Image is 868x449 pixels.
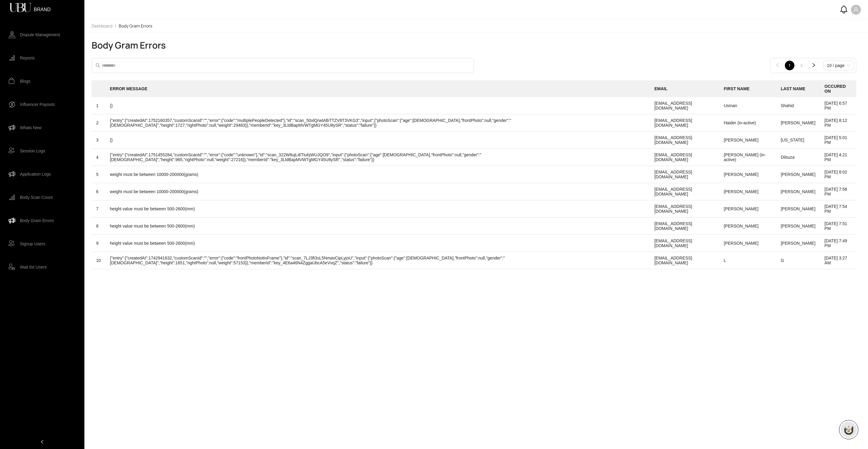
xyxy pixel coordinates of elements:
td: [EMAIL_ADDRESS][DOMAIN_NAME] [650,183,719,200]
img: chatboticon-C4A3G2IU.png [843,424,855,436]
td: Usman [719,97,776,114]
td: [PERSON_NAME] [719,218,776,235]
td: [DATE] 7:56 PM [820,183,856,200]
td: height value must be between 500-2600(mm) [105,235,650,252]
span: Dispute Management [20,29,60,41]
span: right [811,63,816,68]
td: [EMAIL_ADDRESS][DOMAIN_NAME] [650,97,719,114]
th: Error Message [105,80,650,97]
td: {"entry":{"createdAt":1751455284,"customScanId":"","error":{"code":"unknown"},"id":"scan_322W8ujL... [105,149,650,166]
td: [PERSON_NAME] [776,166,820,183]
td: G [776,252,820,269]
td: [DATE] 8:12 PM [820,114,856,132]
td: [EMAIL_ADDRESS][DOMAIN_NAME] [650,252,719,269]
span: Dashboard [92,23,112,29]
span: Body Scan Count [20,191,53,203]
td: [US_STATE] [776,132,820,149]
td: 2 [92,114,105,132]
span: Influencer Payouts [20,98,55,110]
td: Haider (in-active) [719,114,776,132]
td: [DATE] 3:27 AM [820,252,856,269]
li: Previous Page [773,61,782,70]
span: Body Gram Errors [119,23,152,29]
td: 1 [92,97,105,114]
td: [EMAIL_ADDRESS][DOMAIN_NAME] [650,149,719,166]
button: right [809,61,819,70]
td: [EMAIL_ADDRESS][DOMAIN_NAME] [650,166,719,183]
span: Blogs [20,75,30,87]
td: [EMAIL_ADDRESS][DOMAIN_NAME] [650,218,719,235]
th: Occured On [820,80,856,97]
td: {"entry":{"createdAt":1742941632,"customScanId":"","error":{"code":"frontPhotoNotInFrame"},"id":"... [105,252,650,269]
td: 7 [92,200,105,218]
td: [PERSON_NAME] [719,200,776,218]
td: [PERSON_NAME] [719,235,776,252]
td: weight must be between 10000-200000(grams) [105,183,650,200]
span: 10 / page [827,61,850,70]
td: 10 [92,252,105,269]
td: [PERSON_NAME] [776,235,820,252]
td: [PERSON_NAME] [776,200,820,218]
span: Application Logs [20,168,51,180]
td: 5 [92,166,105,183]
span: BRAND [34,7,51,8]
td: weight must be between 10000-200000(grams) [105,166,650,183]
td: [DATE] 6:57 PM [820,97,856,114]
span: Session Logs [20,145,45,157]
td: [PERSON_NAME] [719,132,776,149]
td: [PERSON_NAME] [776,114,820,132]
span: Signup Users [20,238,45,250]
td: 9 [92,235,105,252]
td: 4 [92,149,105,166]
td: L [719,252,776,269]
td: {} [105,97,650,114]
li: Next Page [809,61,819,70]
td: [DATE] 5:01 PM [820,132,856,149]
a: 1 [785,61,794,70]
th: Last Name [776,80,820,97]
td: height value must be between 500-2600(mm) [105,200,650,218]
span: left [40,440,44,444]
td: Dilsuza [776,149,820,166]
td: [PERSON_NAME] [776,183,820,200]
td: height value must be between 500-2600(mm) [105,218,650,235]
td: [EMAIL_ADDRESS][DOMAIN_NAME] [650,235,719,252]
td: [EMAIL_ADDRESS][DOMAIN_NAME] [650,114,719,132]
td: {} [105,132,650,149]
span: Whats New [20,122,42,134]
td: {"entry":{"createdAt":1752160357,"customScanId":"","error":{"code":"multiplePeopleDetected"},"id"... [105,114,650,132]
span: Reports [20,52,35,64]
a: 2 [797,61,806,70]
td: 3 [92,132,105,149]
td: 6 [92,183,105,200]
h2: Body Gram Errors [92,40,166,51]
th: First Name [719,80,776,97]
span: user [853,7,859,12]
td: [PERSON_NAME] (in-active) [719,149,776,166]
td: [EMAIL_ADDRESS][DOMAIN_NAME] [650,132,719,149]
span: search [96,63,100,68]
td: [EMAIL_ADDRESS][DOMAIN_NAME] [650,200,719,218]
td: [DATE] 4:21 PM [820,149,856,166]
span: Wait list Users [20,261,47,273]
li: / [115,23,116,29]
span: Body Gram Errors [20,215,54,227]
td: [PERSON_NAME] [776,218,820,235]
td: 8 [92,218,105,235]
li: 1 [785,61,794,70]
button: left [773,61,782,70]
td: [DATE] 7:49 PM [820,235,856,252]
th: Email [650,80,719,97]
div: Page Size [823,61,854,70]
td: Shahid [776,97,820,114]
li: 2 [797,61,807,70]
td: [DATE] 7:51 PM [820,218,856,235]
td: [DATE] 8:02 PM [820,166,856,183]
td: [PERSON_NAME] [719,183,776,200]
td: [PERSON_NAME] [719,166,776,183]
span: left [775,63,780,68]
td: [DATE] 7:54 PM [820,200,856,218]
